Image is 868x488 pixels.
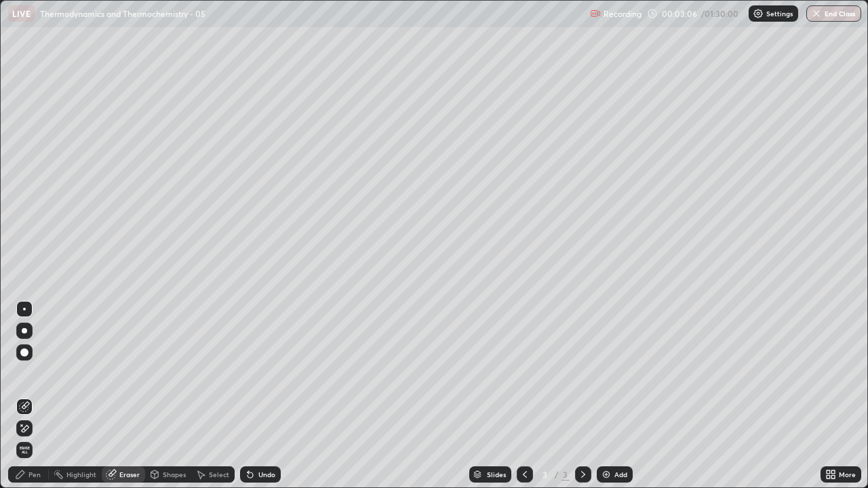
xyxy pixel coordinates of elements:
div: Select [209,471,229,478]
div: 3 [561,468,570,481]
div: 3 [538,470,552,479]
div: Eraser [119,471,140,478]
img: end-class-cross [811,8,822,19]
img: add-slide-button [601,469,612,480]
p: LIVE [12,8,31,19]
p: Recording [604,9,642,19]
div: Undo [258,471,275,478]
div: Shapes [163,471,186,478]
div: / [555,470,559,479]
span: Erase all [17,446,32,454]
div: Slides [487,471,506,478]
div: More [839,471,856,478]
div: Pen [28,471,41,478]
div: Add [614,471,627,478]
div: Highlight [66,471,96,478]
p: Settings [766,10,793,17]
img: recording.375f2c34.svg [590,8,601,19]
button: End Class [806,5,861,22]
img: class-settings-icons [753,8,764,19]
p: Thermodynamics and Thermochemistry - 05 [40,8,205,19]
